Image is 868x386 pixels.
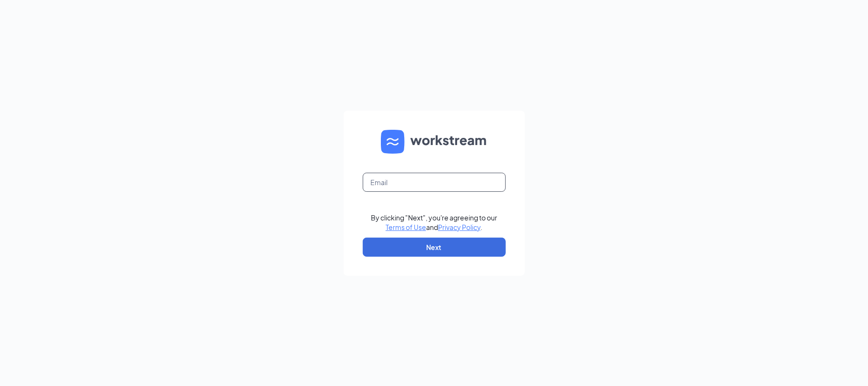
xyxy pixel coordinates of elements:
[386,223,426,231] a: Terms of Use
[381,130,488,154] img: WS logo and Workstream text
[371,213,497,232] div: By clicking "Next", you're agreeing to our and .
[438,223,480,231] a: Privacy Policy
[363,238,506,257] button: Next
[363,173,506,192] input: Email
